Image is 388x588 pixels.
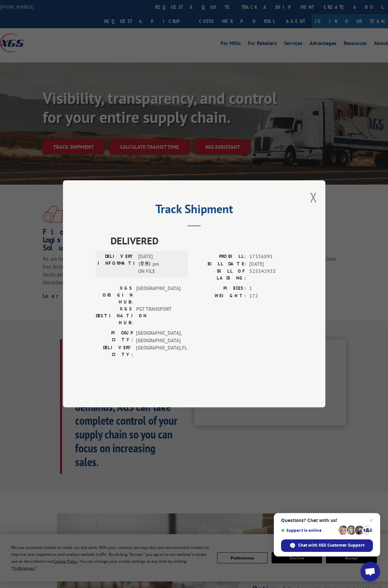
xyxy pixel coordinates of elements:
a: Open chat [360,562,380,581]
label: DELIVERY INFORMATION: [98,253,135,276]
label: DELIVERY CITY: [96,345,133,358]
label: WEIGHT: [194,292,246,300]
h2: Track Shipment [96,204,293,217]
span: 525542933 [249,268,293,282]
span: Questions? Chat with us! [281,518,373,523]
label: PROBILL: [194,253,246,261]
span: PGT TRANSPORT [136,306,180,327]
span: [GEOGRAPHIC_DATA] [136,285,180,306]
span: Chat with XGS Customer Support [298,542,364,548]
span: 17336891 [249,253,293,261]
span: [DATE] 12:52 pm ON FILE [138,253,182,276]
label: XGS DESTINATION HUB: [96,306,133,327]
span: [GEOGRAPHIC_DATA] , [GEOGRAPHIC_DATA] [136,330,180,345]
span: DELIVERED [111,234,293,248]
span: 1 [249,285,293,293]
span: Chat with XGS Customer Support [281,539,373,552]
span: [DATE] [249,260,293,268]
span: [GEOGRAPHIC_DATA] , FL [136,345,180,358]
span: 172 [249,292,293,300]
label: BILL DATE: [194,260,246,268]
span: Support is online [281,528,336,533]
label: BILL OF LADING: [194,268,246,282]
label: PICKUP CITY: [96,330,133,345]
button: Close modal [310,189,317,206]
label: PIECES: [194,285,246,293]
label: XGS ORIGIN HUB: [96,285,133,306]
